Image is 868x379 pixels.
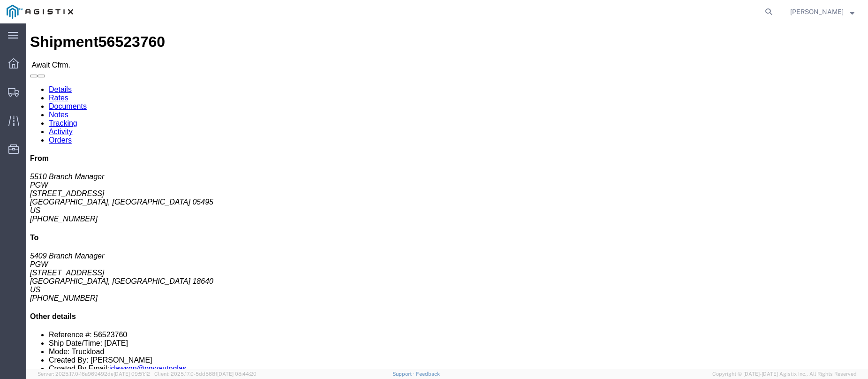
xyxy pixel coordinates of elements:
button: [PERSON_NAME] [790,6,855,17]
img: logo [7,5,73,19]
span: Server: 2025.17.0-16a969492de [38,371,150,377]
span: [DATE] 08:44:20 [217,371,257,377]
a: Feedback [416,371,440,377]
span: Copyright © [DATE]-[DATE] Agistix Inc., All Rights Reserved [712,370,857,378]
iframe: FS Legacy Container [26,23,868,369]
span: [DATE] 09:51:12 [113,371,150,377]
a: Support [392,371,416,377]
span: Client: 2025.17.0-5dd568f [154,371,257,377]
span: Jesse Jordan [790,7,844,17]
